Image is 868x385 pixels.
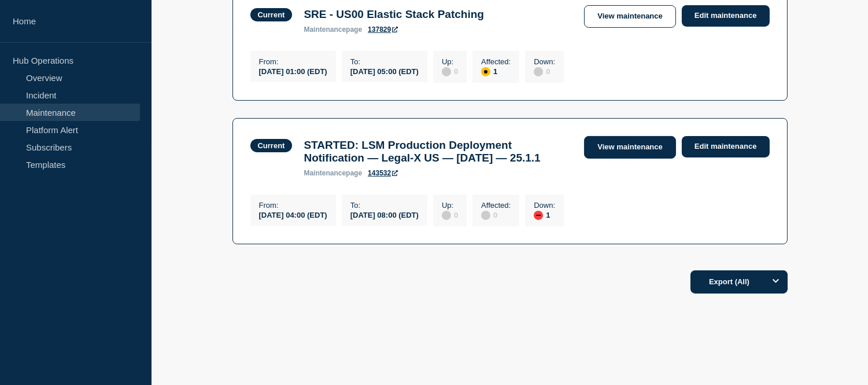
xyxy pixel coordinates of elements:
[534,201,555,210] p: Down :
[350,201,419,210] p: To :
[259,66,327,76] div: [DATE] 01:00 (EDT)
[368,169,398,177] a: 143532
[304,139,572,164] h3: STARTED: LSM Production Deployment Notification — Legal-X US — [DATE] — 25.1.1
[442,201,458,210] p: Up :
[442,57,458,66] p: Up :
[350,57,419,66] p: To :
[442,67,451,76] div: disabled
[481,210,511,220] div: 0
[304,25,346,34] span: maintenance
[259,210,327,219] div: [DATE] 04:00 (EDT)
[350,66,419,76] div: [DATE] 05:00 (EDT)
[584,136,675,159] a: View maintenance
[258,10,285,19] div: Current
[481,201,511,210] p: Affected :
[304,169,346,177] span: maintenance
[764,270,788,294] button: Options
[534,210,555,220] div: 1
[481,67,490,76] div: affected
[259,57,327,66] p: From :
[442,211,451,220] div: disabled
[259,201,327,210] p: From :
[350,210,419,219] div: [DATE] 08:00 (EDT)
[534,57,555,66] p: Down :
[481,66,511,76] div: 1
[534,211,543,220] div: down
[481,57,511,66] p: Affected :
[682,136,770,157] a: Edit maintenance
[368,25,398,34] a: 137829
[690,270,788,294] button: Export (All)
[534,67,543,76] div: disabled
[534,66,555,76] div: 0
[258,141,285,150] div: Current
[304,25,362,34] p: page
[481,211,490,220] div: disabled
[304,169,362,177] p: page
[304,8,484,21] h3: SRE - US00 Elastic Stack Patching
[682,5,770,27] a: Edit maintenance
[442,66,458,76] div: 0
[442,210,458,220] div: 0
[584,5,675,28] a: View maintenance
